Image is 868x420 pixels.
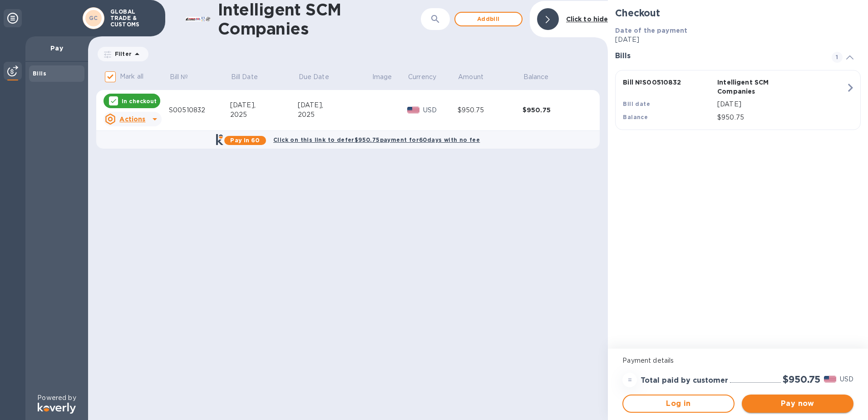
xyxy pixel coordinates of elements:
p: Bill № S00510832 [623,78,714,87]
b: Click on this link to defer $950.75 payment for 60 days with no fee [273,136,480,143]
p: Due Date [299,72,329,82]
p: Mark all [120,72,143,81]
span: Log in [631,398,726,409]
b: Pay in 60 [230,137,260,144]
p: USD [423,105,458,115]
div: [DATE], [230,100,298,110]
span: 1 [832,52,843,63]
div: $950.75 [523,105,588,115]
p: [DATE] [615,35,861,45]
p: Payment details [622,356,853,365]
p: Bill № [170,72,188,82]
p: Filter [111,50,132,58]
p: [DATE] [717,100,846,109]
div: $950.75 [458,105,523,115]
p: Pay [33,44,81,53]
button: Log in [622,395,734,413]
div: S00510832 [169,105,230,115]
img: Logo [38,403,76,414]
div: = [622,373,637,387]
button: Pay now [742,395,853,413]
p: Amount [458,72,483,82]
p: GLOBAL TRADE & CUSTOMS [110,9,156,28]
p: $950.75 [717,113,846,122]
div: [DATE], [298,100,371,110]
p: Powered by [37,393,76,403]
span: Bill Date [231,72,270,82]
b: Bill date [623,100,650,107]
b: Balance [623,114,648,120]
b: Date of the payment [615,27,687,34]
span: Due Date [299,72,341,82]
h2: $950.75 [783,374,820,385]
p: Bill Date [231,72,258,82]
p: Image [372,72,392,82]
p: USD [840,375,853,384]
img: USD [824,376,836,382]
span: Amount [458,72,495,82]
div: 2025 [298,110,371,120]
h3: Total paid by customer [641,376,728,385]
button: Bill №S00510832Intelligent SCM CompaniesBill date[DATE]Balance$950.75 [615,70,861,130]
p: Balance [523,72,549,82]
b: GC [89,15,98,21]
div: 2025 [230,110,298,120]
b: Click to hide [566,15,608,23]
p: Intelligent SCM Companies [717,78,808,96]
p: Currency [408,72,436,82]
u: Actions [119,115,145,123]
span: Balance [523,72,561,82]
img: USD [407,107,419,113]
button: Addbill [454,12,523,26]
p: In checkout [122,97,157,105]
span: Pay now [749,398,846,409]
span: Bill № [170,72,200,82]
b: Bills [33,70,46,77]
h2: Checkout [615,7,861,19]
h3: Bills [615,52,821,60]
span: Add bill [463,14,514,25]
